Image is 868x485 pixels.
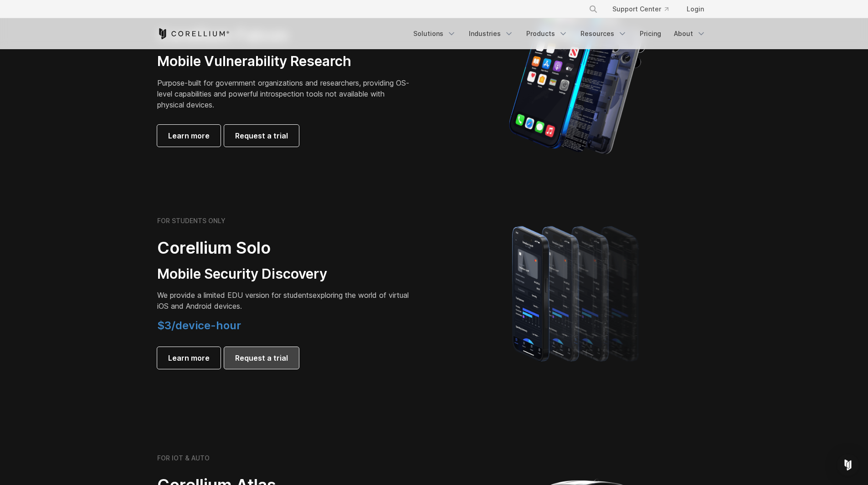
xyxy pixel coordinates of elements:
[157,77,412,110] p: Purpose-built for government organizations and researchers, providing OS-level capabilities and p...
[157,265,412,283] h3: Mobile Security Discovery
[157,347,221,369] a: Learn more
[157,291,313,300] span: We provide a limited EDU version for students
[605,1,676,17] a: Support Center
[668,26,711,42] a: About
[585,1,601,17] button: Search
[157,28,230,39] a: Corellium Home
[157,454,210,462] h6: FOR IOT & AUTO
[157,125,221,147] a: Learn more
[157,53,412,70] h3: Mobile Vulnerability Research
[494,213,660,373] img: A lineup of four iPhone models becoming more gradient and blurred
[634,26,667,42] a: Pricing
[463,26,519,42] a: Industries
[157,290,412,311] p: exploring the world of virtual iOS and Android devices.
[575,26,632,42] a: Resources
[679,1,711,17] a: Login
[408,26,711,42] div: Navigation Menu
[168,130,210,141] span: Learn more
[521,26,573,42] a: Products
[224,347,299,369] a: Request a trial
[837,454,859,476] div: Open Intercom Messenger
[408,26,462,42] a: Solutions
[224,125,299,147] a: Request a trial
[168,352,210,363] span: Learn more
[157,319,241,332] span: $3/device-hour
[157,238,412,258] h2: Corellium Solo
[157,217,226,225] h6: FOR STUDENTS ONLY
[235,130,288,141] span: Request a trial
[235,352,288,363] span: Request a trial
[578,1,711,17] div: Navigation Menu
